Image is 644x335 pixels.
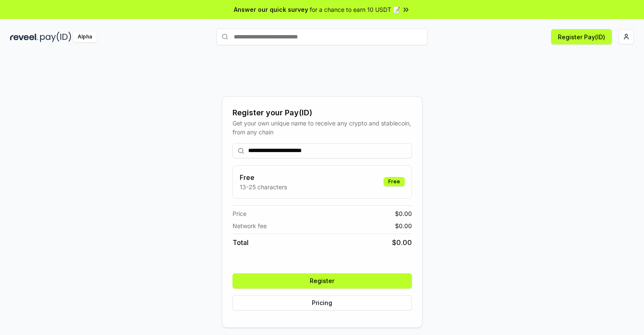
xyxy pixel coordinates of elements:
[395,209,412,218] span: $ 0.00
[310,5,400,14] span: for a chance to earn 10 USDT 📝
[10,32,38,42] img: reveel_dark
[233,119,412,136] div: Get your own unique name to receive any crypto and stablecoin, from any chain
[395,221,412,230] span: $ 0.00
[240,172,287,182] h3: Free
[551,29,612,44] button: Register Pay(ID)
[233,295,412,310] button: Pricing
[73,32,97,42] div: Alpha
[40,32,71,42] img: pay_id
[233,237,249,248] span: Total
[233,209,246,218] span: Price
[384,177,405,186] div: Free
[233,107,412,119] div: Register your Pay(ID)
[233,273,412,289] button: Register
[240,182,287,191] p: 13-25 characters
[233,221,267,230] span: Network fee
[234,5,308,14] span: Answer our quick survey
[392,237,412,248] span: $ 0.00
